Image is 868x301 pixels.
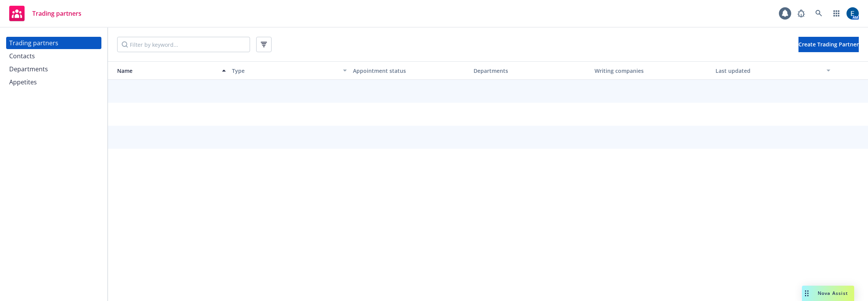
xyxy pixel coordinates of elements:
[818,290,848,296] span: Nova Assist
[6,37,101,49] a: Trading partners
[9,76,37,88] div: Appetites
[9,37,58,49] div: Trading partners
[793,6,809,21] a: Report a Bug
[111,67,217,75] div: Name
[9,63,48,75] div: Departments
[117,37,250,52] input: Filter by keyword...
[6,50,101,62] a: Contacts
[798,37,859,52] button: Create Trading Partner
[716,67,822,75] div: Last updated
[591,61,712,80] button: Writing companies
[6,63,101,75] a: Departments
[6,76,101,88] a: Appetites
[6,3,84,24] a: Trading partners
[229,61,350,80] button: Type
[712,61,833,80] button: Last updated
[350,61,471,80] button: Appointment status
[829,6,844,21] a: Switch app
[9,50,35,62] div: Contacts
[108,61,229,80] button: Name
[802,286,812,301] div: Drag to move
[595,67,709,75] div: Writing companies
[798,41,859,48] span: Create Trading Partner
[470,61,591,80] button: Departments
[353,67,468,75] div: Appointment status
[811,6,827,21] a: Search
[846,7,859,20] img: photo
[474,67,588,75] div: Departments
[32,10,81,16] span: Trading partners
[232,67,338,75] div: Type
[802,286,854,301] button: Nova Assist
